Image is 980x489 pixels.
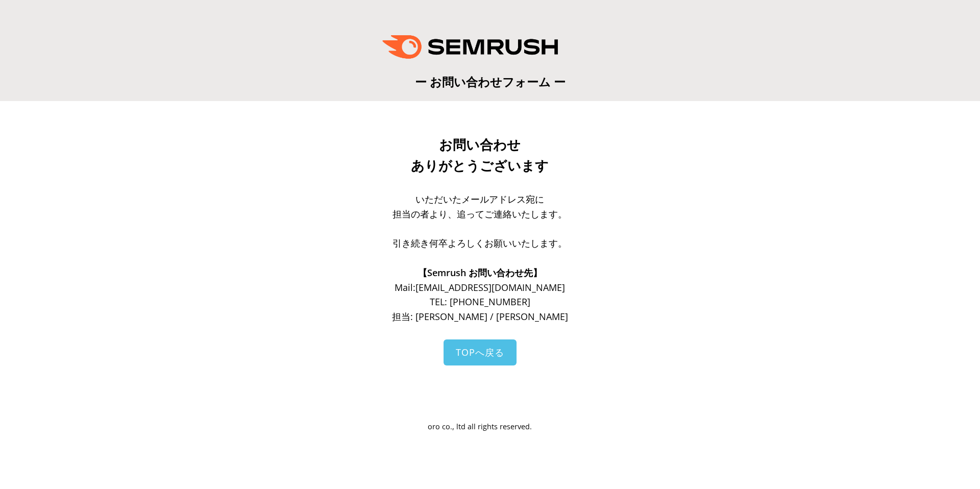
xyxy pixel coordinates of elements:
[393,237,567,249] span: 引き続き何卒よろしくお願いいたします。
[439,137,521,153] span: お問い合わせ
[430,296,530,308] span: TEL: [PHONE_NUMBER]
[392,310,568,323] span: 担当: [PERSON_NAME] / [PERSON_NAME]
[428,422,532,431] span: oro co., ltd all rights reserved.
[415,193,544,205] span: いただいたメールアドレス宛に
[411,158,549,174] span: ありがとうございます
[393,208,567,220] span: 担当の者より、追ってご連絡いたします。
[418,266,542,279] span: 【Semrush お問い合わせ先】
[444,339,517,365] a: TOPへ戻る
[415,74,566,90] span: ー お問い合わせフォーム ー
[395,281,565,294] span: Mail: [EMAIL_ADDRESS][DOMAIN_NAME]
[456,346,504,358] span: TOPへ戻る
